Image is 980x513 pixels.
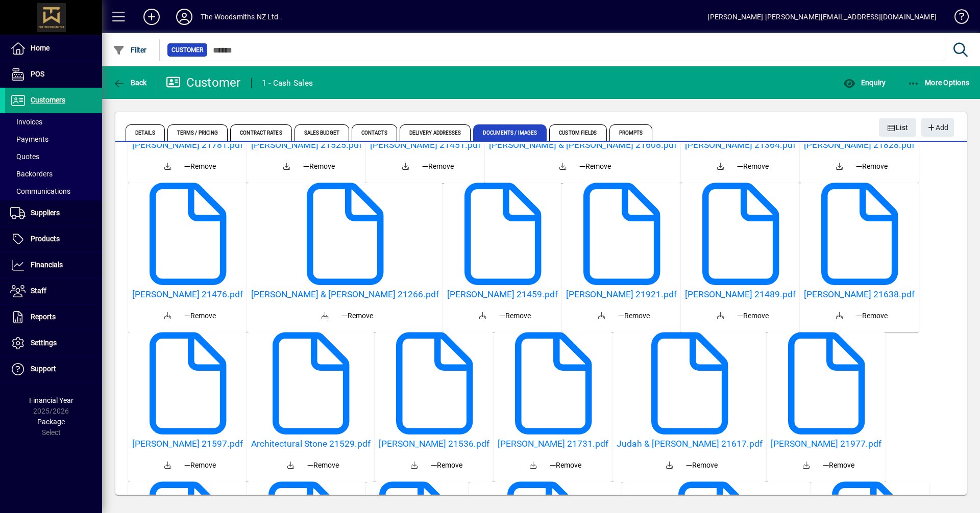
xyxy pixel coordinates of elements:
[168,8,201,26] button: Profile
[184,311,216,321] span: Remove
[313,304,337,328] a: Download
[132,140,243,150] a: [PERSON_NAME] 21781.pdf
[823,460,854,471] span: Remove
[10,187,70,195] span: Communications
[279,453,303,478] a: Download
[489,140,677,150] a: [PERSON_NAME] & [PERSON_NAME] 21608.pdf
[422,161,454,172] span: Remove
[230,124,291,141] span: Contract Rates
[737,161,769,172] span: Remove
[856,161,888,172] span: Remove
[156,453,180,478] a: Download
[31,261,63,269] span: Financials
[31,44,50,52] span: Home
[447,289,558,300] a: [PERSON_NAME] 21459.pdf
[794,453,819,478] a: Download
[827,155,852,179] a: Download
[5,148,102,165] a: Quotes
[908,79,970,87] span: More Options
[551,155,575,179] a: Download
[10,170,53,178] span: Backorders
[618,311,650,321] span: Remove
[771,439,881,449] a: [PERSON_NAME] 21977.pdf
[102,73,158,92] app-page-header-button: Back
[841,73,888,92] button: Enquiry
[921,118,954,137] button: Add
[10,135,48,143] span: Payments
[617,439,763,449] a: Judah & [PERSON_NAME] 21617.pdf
[394,155,418,179] a: Download
[370,140,481,150] h5: [PERSON_NAME] 21451.pdf
[180,157,220,175] button: Remove
[262,75,313,91] div: 1 - Cash Sales
[737,311,769,321] span: Remove
[575,157,615,175] button: Remove
[132,289,243,300] a: [PERSON_NAME] 21476.pdf
[251,140,362,150] h5: [PERSON_NAME] 21525.pdf
[400,124,471,141] span: Delivery Addresses
[180,456,220,474] button: Remove
[852,157,892,175] button: Remove
[657,453,682,478] a: Download
[473,124,547,141] span: Documents / Images
[471,304,495,328] a: Download
[303,456,343,474] button: Remove
[184,460,216,471] span: Remove
[31,313,56,321] span: Reports
[566,289,677,300] a: [PERSON_NAME] 21921.pdf
[113,79,147,87] span: Back
[546,456,585,474] button: Remove
[5,131,102,148] a: Payments
[427,456,467,474] button: Remove
[31,96,65,104] span: Customers
[521,453,546,478] a: Download
[804,140,915,150] a: [PERSON_NAME] 21828.pdf
[499,311,531,321] span: Remove
[685,289,796,300] a: [PERSON_NAME] 21489.pdf
[498,439,608,449] a: [PERSON_NAME] 21731.pdf
[156,304,180,328] a: Download
[275,155,299,179] a: Download
[126,124,165,141] span: Details
[132,439,243,449] h5: [PERSON_NAME] 21597.pdf
[295,124,349,141] span: Sales Budget
[5,226,102,252] a: Products
[341,311,373,321] span: Remove
[5,36,102,61] a: Home
[5,356,102,382] a: Support
[5,278,102,304] a: Staff
[550,460,581,471] span: Remove
[827,304,852,328] a: Download
[31,235,60,243] span: Products
[947,2,967,35] a: Knowledge Base
[251,289,439,300] a: [PERSON_NAME] & [PERSON_NAME] 21266.pdf
[495,306,535,325] button: Remove
[431,460,462,471] span: Remove
[887,119,909,136] span: List
[733,306,773,325] button: Remove
[590,304,614,328] a: Download
[5,200,102,226] a: Suppliers
[804,289,915,300] a: [PERSON_NAME] 21638.pdf
[10,152,39,161] span: Quotes
[10,118,42,126] span: Invoices
[685,140,796,150] h5: [PERSON_NAME] 21364.pdf
[856,311,888,321] span: Remove
[167,124,228,141] span: Terms / Pricing
[707,9,937,25] div: [PERSON_NAME] [PERSON_NAME][EMAIL_ADDRESS][DOMAIN_NAME]
[614,306,654,325] button: Remove
[905,73,972,92] button: More Options
[171,45,203,55] span: Customer
[682,456,722,474] button: Remove
[5,304,102,330] a: Reports
[29,396,73,404] span: Financial Year
[307,460,339,471] span: Remove
[251,439,371,449] h5: Architectural Stone 21529.pdf
[379,439,489,449] a: [PERSON_NAME] 21536.pdf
